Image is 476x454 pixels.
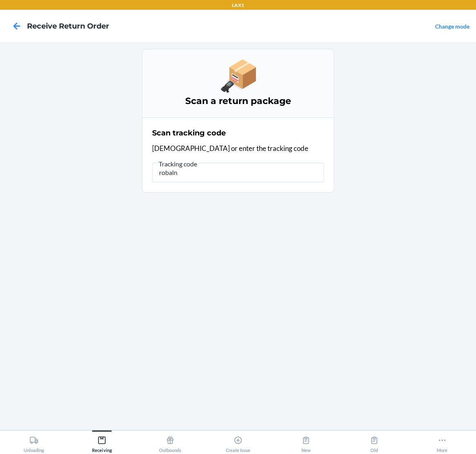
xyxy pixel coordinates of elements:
[136,430,204,453] button: Outbounds
[152,163,324,182] input: Tracking code
[204,430,272,453] button: Create Issue
[92,432,112,453] div: Receiving
[408,430,476,453] button: More
[68,430,136,453] button: Receiving
[226,432,250,453] div: Create Issue
[157,160,198,168] span: Tracking code
[27,21,109,31] h4: Receive Return Order
[437,432,447,453] div: More
[232,2,244,9] p: LAX1
[370,432,379,453] div: Old
[24,432,44,453] div: Unloading
[301,432,311,453] div: New
[152,95,324,108] h3: Scan a return package
[159,432,181,453] div: Outbounds
[152,128,226,138] h2: Scan tracking code
[435,23,469,30] a: Change mode
[340,430,408,453] button: Old
[152,143,324,154] p: [DEMOGRAPHIC_DATA] or enter the tracking code
[272,430,340,453] button: New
